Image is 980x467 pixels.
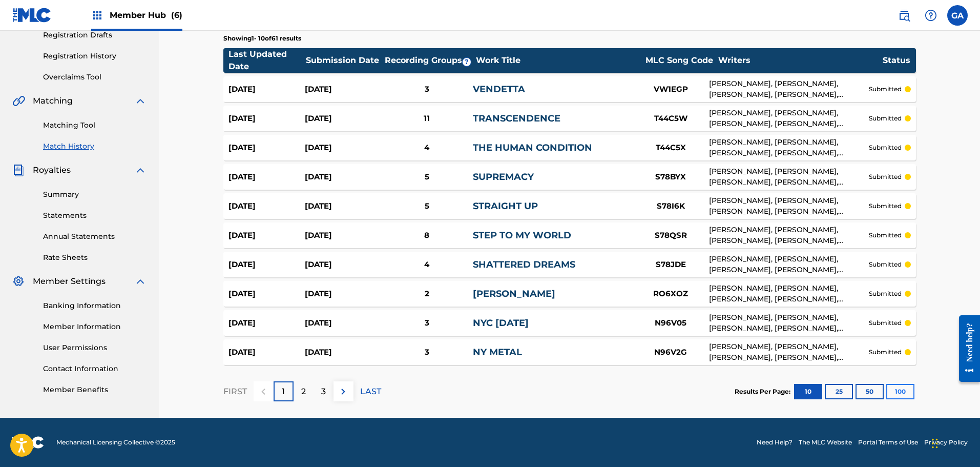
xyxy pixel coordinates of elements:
p: submitted [869,143,902,152]
div: [DATE] [305,230,381,241]
div: 3 [381,347,473,358]
div: [PERSON_NAME], [PERSON_NAME], [PERSON_NAME], [PERSON_NAME], [PERSON_NAME] [709,254,868,275]
a: STRAIGHT UP [473,200,538,212]
img: Top Rightsholders [91,9,103,22]
div: 4 [381,259,473,271]
div: [DATE] [228,200,305,212]
div: [PERSON_NAME], [PERSON_NAME], [PERSON_NAME], [PERSON_NAME], [PERSON_NAME] [709,312,868,334]
div: 5 [381,171,473,183]
a: Registration History [43,51,147,62]
div: [DATE] [228,84,305,95]
div: Submission Date [306,54,383,67]
div: [DATE] [305,259,381,271]
a: [PERSON_NAME] [473,288,555,299]
div: S78BYX [632,171,709,183]
img: expand [134,95,147,107]
a: Privacy Policy [924,438,968,447]
p: LAST [360,385,381,398]
p: submitted [869,201,902,211]
a: Matching Tool [43,120,147,131]
span: (6) [171,10,182,20]
div: Status [883,54,910,67]
p: 3 [321,385,326,398]
a: Public Search [894,5,914,26]
div: T44C5X [632,142,709,154]
div: [PERSON_NAME], [PERSON_NAME], [PERSON_NAME], [PERSON_NAME], [PERSON_NAME] [709,341,868,363]
div: 3 [381,317,473,329]
img: MLC Logo [12,8,52,23]
div: [DATE] [228,288,305,300]
a: Portal Terms of Use [858,438,918,447]
div: S78QSR [632,230,709,241]
img: search [898,9,910,22]
p: submitted [869,348,902,357]
div: [DATE] [228,317,305,329]
div: Recording Groups [383,54,475,67]
img: Matching [12,95,25,107]
span: Royalties [33,164,71,176]
p: submitted [869,231,902,240]
a: Rate Sheets [43,252,147,263]
div: VW1EGP [632,84,709,95]
img: logo [12,436,44,449]
a: Registration Drafts [43,30,147,40]
div: [DATE] [228,230,305,241]
p: submitted [869,85,902,94]
div: [DATE] [305,317,381,329]
div: 2 [381,288,473,300]
p: submitted [869,114,902,123]
span: Member Hub [110,9,182,21]
a: Contact Information [43,363,147,374]
a: THE HUMAN CONDITION [473,142,592,153]
div: [DATE] [305,84,381,95]
img: right [337,385,349,398]
div: [DATE] [305,288,381,300]
a: TRANSCENDENCE [473,113,560,124]
div: [PERSON_NAME], [PERSON_NAME], [PERSON_NAME], [PERSON_NAME], [PERSON_NAME] [709,137,868,158]
p: submitted [869,289,902,298]
p: submitted [869,260,902,269]
div: [PERSON_NAME], [PERSON_NAME], [PERSON_NAME], [PERSON_NAME], [PERSON_NAME] [709,108,868,129]
div: [DATE] [305,113,381,125]
div: [DATE] [305,347,381,358]
div: N96V05 [632,317,709,329]
div: [DATE] [228,142,305,154]
div: [DATE] [228,113,305,125]
div: [PERSON_NAME], [PERSON_NAME], [PERSON_NAME], [PERSON_NAME], [PERSON_NAME] [709,78,868,100]
div: Drag [932,428,938,459]
div: 8 [381,230,473,241]
a: Banking Information [43,300,147,311]
p: FIRST [223,385,247,398]
a: SHATTERED DREAMS [473,259,575,270]
iframe: Resource Center [951,307,980,390]
button: 10 [794,384,822,399]
div: 3 [381,84,473,95]
div: [DATE] [228,171,305,183]
span: Member Settings [33,275,106,288]
div: RO6XOZ [632,288,709,300]
a: Annual Statements [43,231,147,242]
button: 100 [886,384,914,399]
div: [DATE] [228,259,305,271]
img: expand [134,275,147,288]
div: Help [921,5,941,26]
iframe: Chat Widget [929,418,980,467]
p: submitted [869,318,902,328]
button: 25 [825,384,853,399]
div: 5 [381,200,473,212]
p: Showing 1 - 10 of 61 results [223,34,301,43]
div: [PERSON_NAME], [PERSON_NAME], [PERSON_NAME], [PERSON_NAME], [PERSON_NAME] [709,283,868,304]
a: Member Benefits [43,384,147,395]
a: Match History [43,141,147,152]
a: VENDETTA [473,84,525,95]
div: Last Updated Date [228,48,305,73]
div: [PERSON_NAME], [PERSON_NAME], [PERSON_NAME], [PERSON_NAME], [PERSON_NAME] [709,225,868,246]
a: Member Information [43,321,147,332]
a: SUPREMACY [473,171,534,182]
div: [PERSON_NAME], [PERSON_NAME], [PERSON_NAME], [PERSON_NAME], [PERSON_NAME] [709,166,868,188]
div: [DATE] [305,171,381,183]
p: 2 [301,385,306,398]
